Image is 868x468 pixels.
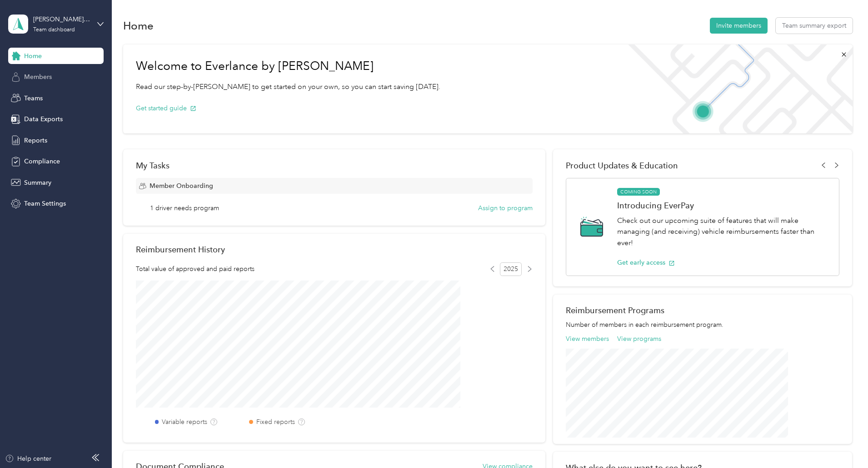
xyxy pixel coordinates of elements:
[24,157,60,166] span: Compliance
[256,417,295,427] label: Fixed reports
[33,15,90,24] div: [PERSON_NAME][EMAIL_ADDRESS][PERSON_NAME][DOMAIN_NAME]
[33,27,75,33] div: Team dashboard
[478,203,533,213] button: Assign to program
[136,245,225,254] h2: Reimbursement History
[150,203,219,213] span: 1 driver needs program
[136,161,533,170] div: My Tasks
[136,59,440,74] h1: Welcome to Everlance by [PERSON_NAME]
[136,81,440,93] p: Read our step-by-[PERSON_NAME] to get started on your own, so you can start saving [DATE].
[24,178,51,187] span: Summary
[619,44,852,133] img: Welcome to everlance
[123,21,154,30] h1: Home
[136,264,254,274] span: Total value of approved and paid reports
[566,305,839,315] h2: Reimbursement Programs
[617,258,675,267] button: Get early access
[617,334,661,344] button: View programs
[136,103,196,113] button: Get started guide
[162,417,207,427] label: Variable reports
[710,18,768,34] button: Invite members
[24,51,42,61] span: Home
[24,114,63,124] span: Data Exports
[24,94,43,103] span: Teams
[500,262,522,276] span: 2025
[566,161,678,170] span: Product Updates & Education
[617,215,829,249] p: Check out our upcoming suite of features that will make managing (and receiving) vehicle reimburs...
[24,136,47,145] span: Reports
[617,188,660,196] span: COMING SOON
[617,201,829,210] h1: Introducing EverPay
[566,320,839,330] p: Number of members in each reimbursement program.
[817,417,868,468] iframe: Everlance-gr Chat Button Frame
[24,199,66,208] span: Team Settings
[24,72,52,82] span: Members
[5,454,51,463] button: Help center
[150,181,213,191] span: Member Onboarding
[566,334,609,344] button: View members
[776,18,853,34] button: Team summary export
